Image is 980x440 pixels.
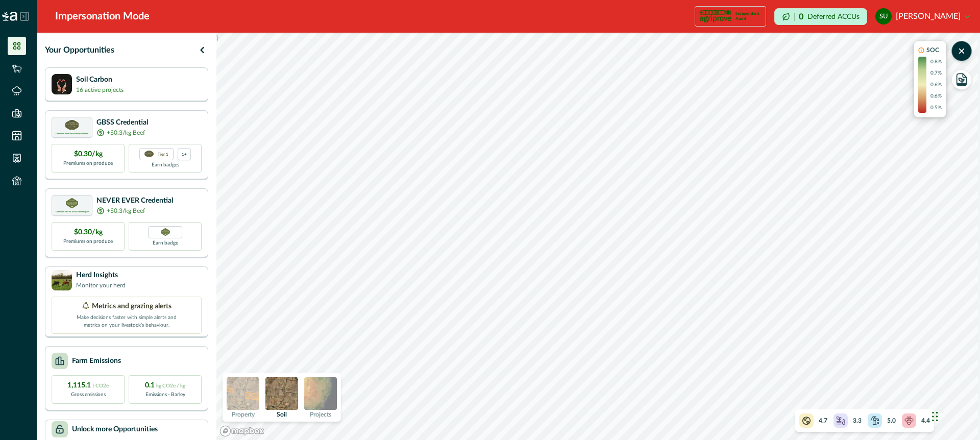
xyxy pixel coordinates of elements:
img: Logo [2,12,17,21]
p: Monitor your herd [76,281,126,290]
a: Mapbox logo [219,425,264,437]
img: projects preview [304,377,337,410]
p: Metrics and grazing alerts [92,301,171,312]
button: certification logoIndependent Audit [695,6,766,27]
p: Earn badges [152,160,179,169]
div: more credentials avaialble [178,148,191,160]
div: Impersonation Mode [55,9,150,24]
p: Soil Carbon [76,75,124,85]
p: 4.7 [819,416,827,425]
p: NEVER EVER Credential [96,195,173,206]
img: property preview [227,377,259,410]
img: certification logo [144,151,154,158]
p: 1+ [182,151,187,157]
p: Tier 1 [158,151,168,157]
p: 0.7% [930,69,942,77]
p: Emissions - Barley [145,391,185,399]
p: Deferred ACCUs [807,13,860,20]
span: t CO2e [92,383,109,388]
p: +$0.3/kg Beef [107,206,145,215]
img: certification logo [65,120,79,130]
p: 0.8% [930,58,942,66]
p: Premiums on produce [63,160,113,167]
p: 5.0 [887,416,896,425]
p: 1,115.1 [67,380,109,391]
img: Greenham NEVER EVER certification badge [161,228,170,236]
p: Premiums on produce [63,238,113,246]
p: 0.6% [930,92,942,100]
p: 0.5% [930,104,942,112]
p: $0.30/kg [74,227,103,238]
p: Independent Audit [736,11,762,21]
p: 0.6% [930,81,942,89]
p: 3.3 [853,416,862,425]
p: Farm Emissions [72,356,121,366]
span: kg CO2e / kg [156,383,185,388]
p: $0.30/kg [74,149,103,160]
p: Herd Insights [76,270,126,281]
p: Gross emissions [71,391,106,399]
p: SOC [926,45,939,55]
button: stuart upton[PERSON_NAME] [875,4,970,29]
p: Unlock more Opportunities [72,424,158,435]
p: +$0.3/kg Beef [107,128,145,137]
p: 0.1 [145,380,185,391]
p: 0 [799,13,803,21]
p: 4.4 [921,416,930,425]
iframe: Chat Widget [929,391,980,440]
p: Make decisions faster with simple alerts and metrics on your livestock’s behaviour. [76,312,178,329]
p: Greenham Beef Sustainability Standard [56,133,88,135]
img: certification logo [699,8,731,25]
canvas: Map [216,33,978,440]
p: Greenham NEVER EVER Beef Program [56,211,89,213]
img: soil preview [265,377,298,410]
p: Earn badge [153,238,178,247]
p: Property [232,411,255,418]
div: Drag [932,401,938,432]
p: Your Opportunities [45,44,114,56]
p: GBSS Credential [96,117,148,128]
p: Projects [310,411,331,418]
p: Soil [277,411,287,418]
p: 16 active projects [76,85,124,94]
img: certification logo [66,198,79,208]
